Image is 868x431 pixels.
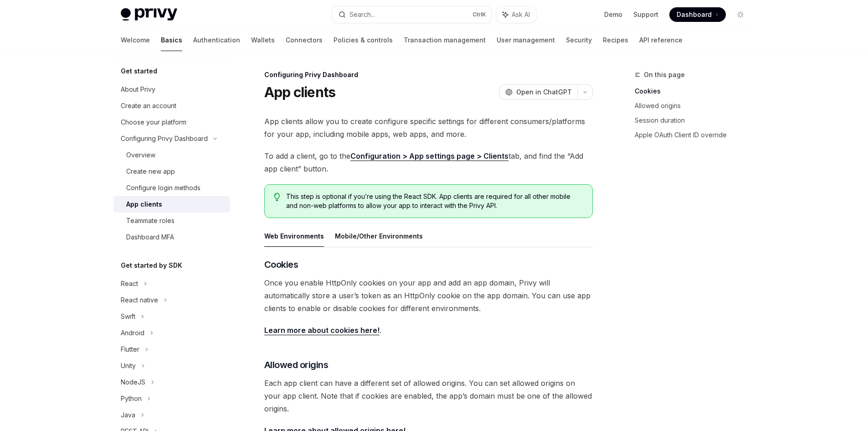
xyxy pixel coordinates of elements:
h5: Get started [121,66,157,77]
button: Web Environments [264,225,324,247]
div: React native [121,295,158,306]
a: Policies & controls [334,29,393,51]
a: Allowed origins [635,99,755,113]
div: Teammate roles [126,215,175,226]
div: Create new app [126,166,175,177]
a: Security [566,29,592,51]
div: NodeJS [121,377,145,388]
a: Support [633,10,658,19]
a: Teammate roles [113,213,230,229]
a: User management [497,29,555,51]
span: This step is optional if you’re using the React SDK. App clients are required for all other mobil... [286,192,583,210]
div: Java [121,410,135,421]
span: Each app client can have a different set of allowed origins. You can set allowed origins on your ... [264,377,593,415]
a: About Privy [113,81,230,98]
a: Create new app [113,163,230,180]
a: Configuration > App settings page > Clients [350,151,508,161]
span: App clients allow you to create configure specific settings for different consumers/platforms for... [264,115,593,140]
a: App clients [113,196,230,213]
a: Learn more about cookies here! [264,326,380,335]
button: Toggle dark mode [733,7,748,22]
span: Once you enable HttpOnly cookies on your app and add an app domain, Privy will automatically stor... [264,276,593,315]
h5: Get started by SDK [121,260,182,271]
a: Transaction management [404,29,486,51]
a: Authentication [193,29,240,51]
a: Create an account [113,98,230,114]
div: Configure login methods [126,182,200,193]
a: Demo [604,10,622,19]
a: Cookies [635,84,755,99]
a: Dashboard MFA [113,229,230,245]
button: Mobile/Other Environments [335,225,423,247]
span: Dashboard [677,10,712,19]
div: Create an account [121,100,176,111]
a: Overview [113,147,230,163]
h1: App clients [264,84,336,100]
button: Ask AI [496,6,536,23]
span: Cookies [264,258,298,271]
a: API reference [639,29,683,51]
a: Dashboard [669,7,726,22]
span: Ask AI [512,10,530,19]
div: Android [121,327,144,338]
span: Open in ChatGPT [516,88,572,97]
div: About Privy [121,84,155,95]
div: Configuring Privy Dashboard [121,133,208,144]
span: Allowed origins [264,358,329,371]
div: App clients [126,199,162,210]
img: light logo [121,8,177,21]
a: Session duration [635,113,755,128]
svg: Tip [274,193,280,201]
a: Connectors [286,29,323,51]
div: Unity [121,360,136,371]
div: Dashboard MFA [126,232,174,243]
a: Wallets [251,29,275,51]
a: Apple OAuth Client ID override [635,128,755,142]
a: Choose your platform [113,114,230,130]
a: Configure login methods [113,180,230,196]
a: Welcome [121,29,150,51]
a: Recipes [603,29,628,51]
div: Swift [121,311,135,322]
span: On this page [644,69,685,80]
div: Python [121,393,142,404]
button: Open in ChatGPT [499,84,577,100]
div: React [121,278,138,289]
a: Basics [161,29,182,51]
span: To add a client, go to the tab, and find the “Add app client” button. [264,150,593,175]
div: Flutter [121,344,139,355]
div: Search... [349,9,375,20]
div: Configuring Privy Dashboard [264,70,593,79]
span: . [264,324,593,337]
button: Search...CtrlK [332,6,492,23]
div: Overview [126,150,155,161]
div: Choose your platform [121,117,186,128]
span: Ctrl K [473,11,486,18]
